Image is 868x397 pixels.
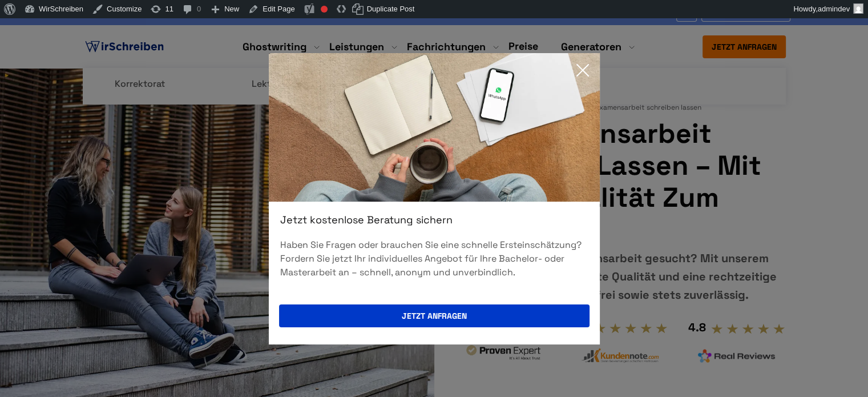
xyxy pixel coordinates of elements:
span: admindev [818,5,850,13]
div: Jetzt kostenlose Beratung sichern [269,213,600,227]
p: Haben Sie Fragen oder brauchen Sie eine schnelle Ersteinschätzung? [280,238,588,252]
img: exit [269,53,600,202]
p: Fordern Sie jetzt Ihr individuelles Angebot für Ihre Bachelor- oder Masterarbeit an – schnell, an... [280,252,588,279]
button: Jetzt anfragen [279,304,590,327]
div: Focus keyphrase not set [321,6,328,13]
